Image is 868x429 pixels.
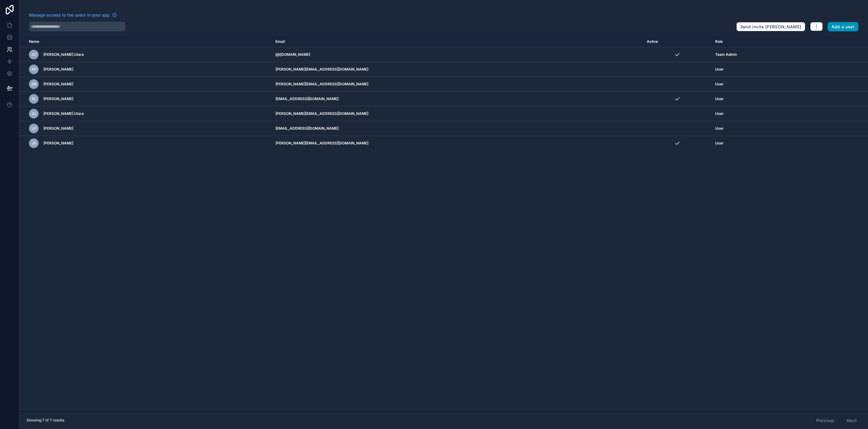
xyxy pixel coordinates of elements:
span: Manage access to the users in your app [29,12,110,18]
span: User [715,141,724,146]
span: User [715,96,724,101]
button: Send invite [PERSON_NAME] [736,22,805,32]
span: [PERSON_NAME] Utara [43,52,84,57]
span: [PERSON_NAME] [43,67,73,72]
strong: Powered by VolterraIQ [818,422,864,426]
div: scrollable content [19,36,868,412]
td: [PERSON_NAME][EMAIL_ADDRESS][DOMAIN_NAME] [272,136,643,151]
th: Email [272,36,643,47]
span: [PERSON_NAME] Utara [43,111,84,116]
td: [EMAIL_ADDRESS][DOMAIN_NAME] [272,121,643,136]
th: Active [643,36,711,47]
span: User [715,126,724,131]
td: [PERSON_NAME][EMAIL_ADDRESS][DOMAIN_NAME] [272,62,643,77]
span: AK [31,67,36,72]
a: Manage access to the users in your app [29,12,117,18]
span: LP [32,126,36,131]
span: [PERSON_NAME] [43,96,73,101]
span: User [715,111,724,116]
span: [PERSON_NAME] [43,126,73,131]
span: User [715,82,724,87]
span: JS [32,141,36,146]
span: [PERSON_NAME] [43,82,73,87]
span: SL [32,96,36,101]
span: Team Admin [715,52,737,57]
td: j@[DOMAIN_NAME] [272,47,643,62]
span: JM [31,82,36,87]
td: [PERSON_NAME][EMAIL_ADDRESS][DOMAIN_NAME] [272,106,643,121]
td: [PERSON_NAME][EMAIL_ADDRESS][DOMAIN_NAME] [272,77,643,92]
th: Role [712,36,819,47]
span: User [715,67,724,72]
td: [EMAIL_ADDRESS][DOMAIN_NAME] [272,92,643,106]
span: JU [31,111,36,116]
button: Add a user [828,22,859,32]
span: [PERSON_NAME] [43,141,73,146]
span: JU [31,52,36,57]
th: Name [19,36,272,47]
span: Showing 7 of 7 results [27,418,64,423]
